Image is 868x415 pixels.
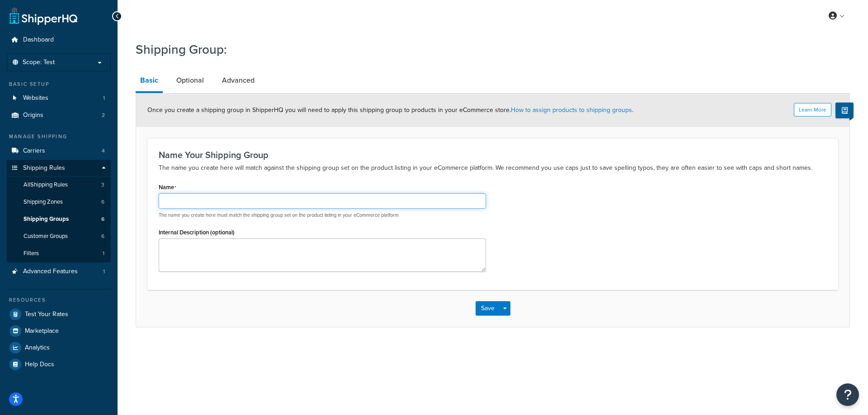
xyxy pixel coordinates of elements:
span: Customer Groups [24,233,68,240]
span: Once you create a shipping group in ShipperHQ you will need to apply this shipping group to produ... [147,105,633,115]
span: Shipping Zones [24,198,63,206]
a: Shipping Groups6 [7,211,111,228]
button: Show Help Docs [835,103,854,118]
a: Analytics [7,340,111,356]
li: Origins [7,107,111,124]
label: Internal Description (optional) [159,229,235,236]
p: The name you create here will match against the shipping group set on the product listing in your... [159,163,827,173]
a: Websites1 [7,90,111,107]
li: Customer Groups [7,228,111,245]
span: Dashboard [23,36,54,44]
span: 1 [103,94,105,102]
a: AllShipping Rules3 [7,177,111,193]
label: Name [159,184,176,191]
span: Scope: Test [23,59,55,66]
a: Dashboard [7,32,111,48]
a: Carriers4 [7,143,111,159]
p: The name you create here must match the shipping group set on the product listing in your eCommer... [159,212,486,219]
li: Carriers [7,143,111,159]
li: Filters [7,245,111,262]
span: 6 [101,233,104,240]
span: Filters [24,250,39,257]
li: Advanced Features [7,263,111,280]
span: Shipping Rules [23,164,65,172]
a: Advanced [217,70,259,91]
span: 3 [101,181,104,189]
li: Shipping Zones [7,194,111,210]
a: Shipping Rules [7,160,111,177]
span: Help Docs [25,361,54,368]
a: Basic [136,70,163,93]
a: Test Your Rates [7,306,111,322]
a: Shipping Zones6 [7,194,111,210]
button: Open Resource Center [836,383,859,406]
div: Basic Setup [7,80,111,88]
span: Marketplace [25,327,59,335]
li: Shipping Rules [7,160,111,263]
span: Analytics [25,344,50,352]
button: Save [476,301,500,316]
div: Resources [7,296,111,304]
span: All Shipping Rules [24,181,68,189]
span: 6 [101,198,104,206]
div: Manage Shipping [7,133,111,140]
a: Filters1 [7,245,111,262]
h3: Name Your Shipping Group [159,150,827,160]
a: Optional [172,70,208,91]
button: Learn More [794,103,831,117]
a: Advanced Features1 [7,263,111,280]
a: Marketplace [7,323,111,339]
span: Carriers [23,147,45,155]
span: Websites [23,94,48,102]
a: How to assign products to shipping groups [511,105,632,115]
span: Test Your Rates [25,311,68,318]
span: 1 [103,250,104,257]
span: Shipping Groups [24,215,69,223]
span: 4 [102,147,105,155]
span: 6 [101,215,104,223]
li: Shipping Groups [7,211,111,228]
a: Origins2 [7,107,111,124]
span: Advanced Features [23,268,78,275]
h1: Shipping Group: [136,41,839,58]
a: Help Docs [7,356,111,373]
span: 1 [103,268,105,275]
span: 2 [102,112,105,119]
li: Websites [7,90,111,107]
a: Customer Groups6 [7,228,111,245]
span: Origins [23,112,43,119]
